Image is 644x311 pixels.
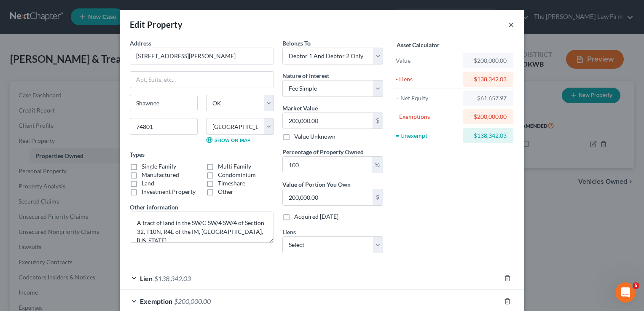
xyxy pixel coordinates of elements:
label: Types [130,150,145,159]
label: Value of Portion You Own [282,180,351,189]
input: Enter zip... [130,118,198,135]
span: $200,000.00 [174,297,211,305]
div: Edit Property [130,19,182,30]
div: $138,342.03 [470,75,507,83]
input: 0.00 [283,157,372,173]
label: Nature of Interest [282,71,329,80]
a: Show on Map [206,137,250,143]
span: Exemption [140,297,172,305]
label: Other [218,188,233,196]
label: Timeshare [218,179,245,188]
span: Belongs To [282,40,311,47]
div: $200,000.00 [470,113,507,121]
span: 5 [633,282,639,289]
input: Enter city... [130,95,197,111]
div: - Exemptions [396,113,459,121]
div: = Net Equity [396,94,459,102]
div: % [372,157,383,173]
label: Asset Calculator [397,40,440,49]
input: 0.00 [283,113,373,129]
div: = Unexempt [396,131,459,140]
label: Value Unknown [294,132,335,141]
label: Other information [130,203,178,212]
input: Enter address... [130,48,274,64]
div: $61,657.97 [470,94,507,102]
button: × [508,19,514,29]
input: 0.00 [283,189,373,205]
label: Multi Family [218,162,251,171]
label: Market Value [282,104,318,113]
label: Investment Property [142,188,196,196]
label: Acquired [DATE] [294,212,338,221]
label: Percentage of Property Owned [282,147,364,156]
div: Value [396,56,459,65]
input: Apt, Suite, etc... [130,72,274,88]
div: $ [373,189,383,205]
div: - Liens [396,75,459,83]
div: $200,000.00 [470,56,507,65]
label: Land [142,179,154,188]
label: Manufactured [142,171,179,179]
div: $ [373,113,383,129]
label: Liens [282,228,296,236]
span: Address [130,40,151,47]
label: Single Family [142,162,176,171]
span: $138,342.03 [154,274,191,282]
div: -$138,342.03 [470,131,507,140]
iframe: Intercom live chat [615,282,636,303]
span: Lien [140,274,153,282]
label: Condominium [218,171,256,179]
